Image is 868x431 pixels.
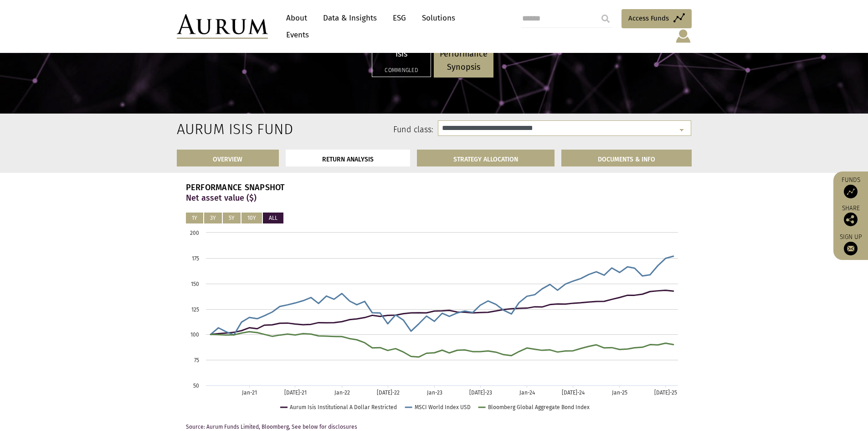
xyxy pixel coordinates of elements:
text: [DATE]-22 [376,389,399,396]
img: Access Funds [844,185,858,198]
p: Performance Synopsis [440,47,488,74]
p: Source: Aurum Funds Limited, Bloomberg, See below for disclosures [186,424,683,430]
button: 10Y [241,213,262,223]
text: Aurum Isis Institutional A Dollar Restricted [290,404,397,410]
span: Access Funds [628,13,669,24]
text: [DATE]-24 [562,389,585,396]
img: Sign up to our newsletter [844,242,858,255]
text: 125 [191,306,199,313]
text: 200 [190,230,199,236]
strong: Net asset value ($) [186,193,257,203]
text: Bloomberg Global Aggregate Bond Index [488,404,589,410]
a: DOCUMENTS & INFO [561,150,692,166]
a: Events [282,26,309,43]
strong: PERFORMANCE SNAPSHOT [186,182,285,192]
label: Fund class: [265,124,434,136]
text: 175 [192,255,199,262]
text: [DATE]-21 [284,389,306,396]
a: STRATEGY ALLOCATION [417,150,555,166]
text: 50 [193,383,199,389]
text: MSCI World Index USD [414,404,470,410]
text: [DATE]-23 [469,389,492,396]
div: Share [838,205,863,226]
text: 100 [190,332,199,338]
a: About [282,10,312,26]
text: Jan-21 [242,389,257,396]
a: Access Funds [621,9,692,28]
img: account-icon.svg [675,28,692,44]
h5: Commingled [378,68,425,73]
img: Aurum [177,14,268,39]
a: Sign up [838,233,863,255]
text: Jan-25 [612,389,627,396]
text: 150 [191,281,199,287]
a: ESG [388,10,411,26]
img: Share this post [844,213,858,226]
text: Jan-24 [519,389,535,396]
button: 1Y [186,213,203,223]
button: ALL [263,213,283,223]
a: Solutions [417,10,460,26]
a: OVERVIEW [177,150,279,166]
button: 5Y [223,213,241,223]
text: Jan-23 [426,389,442,396]
input: Submit [596,10,615,28]
text: Jan-22 [334,389,349,396]
text: 75 [194,357,199,363]
a: Funds [838,176,863,198]
button: 3Y [204,213,222,223]
text: [DATE]-25 [654,389,677,396]
a: Data & Insights [318,10,381,26]
h2: Aurum Isis Fund [177,120,251,138]
p: Isis [378,47,425,61]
